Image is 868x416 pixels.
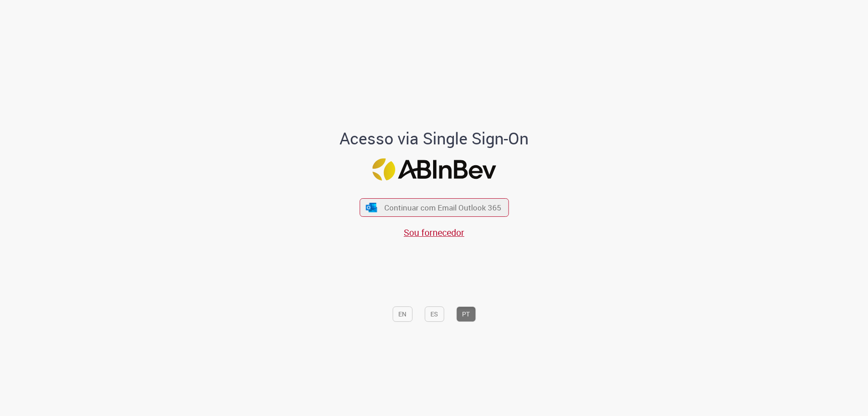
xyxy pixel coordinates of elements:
span: Continuar com Email Outlook 365 [384,202,501,213]
button: ícone Azure/Microsoft 360 Continuar com Email Outlook 365 [359,198,509,217]
button: PT [456,306,476,322]
button: ES [425,306,444,322]
img: ícone Azure/Microsoft 360 [365,203,378,212]
a: Sou fornecedor [404,226,464,239]
img: Logo ABInBev [372,158,496,181]
h1: Acesso via Single Sign-On [309,129,560,148]
button: EN [392,306,412,322]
